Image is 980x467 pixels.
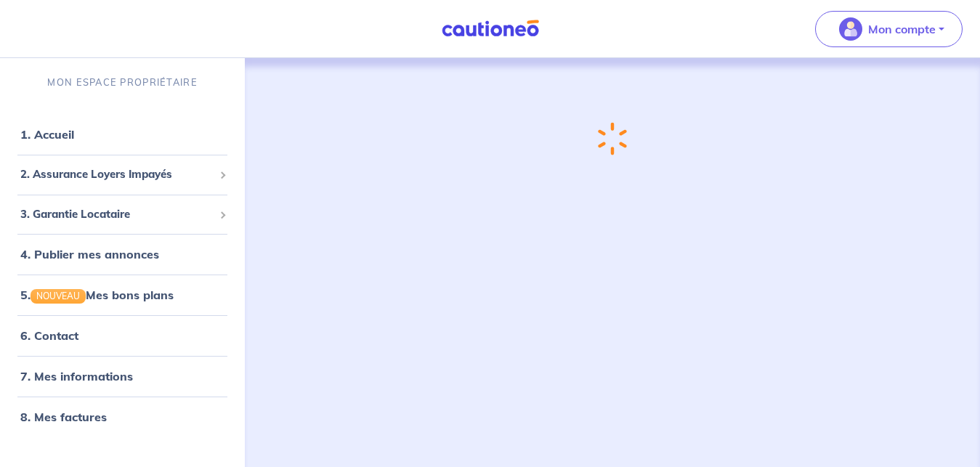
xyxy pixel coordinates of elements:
img: Cautioneo [436,20,545,38]
p: Mon compte [868,20,936,38]
img: loading-spinner [598,122,628,156]
div: 5.NOUVEAUMes bons plans [6,280,239,309]
a: 1. Accueil [20,127,74,142]
img: illu_account_valid_menu.svg [839,17,862,41]
div: 4. Publier mes annonces [6,240,239,269]
span: 2. Assurance Loyers Impayés [20,166,214,183]
button: illu_account_valid_menu.svgMon compte [815,11,963,47]
div: 1. Accueil [6,120,239,149]
a: 4. Publier mes annonces [20,247,159,261]
div: 3. Garantie Locataire [6,200,239,229]
span: 3. Garantie Locataire [20,206,214,223]
div: 8. Mes factures [6,402,239,431]
a: 6. Contact [20,328,78,343]
a: 7. Mes informations [20,369,133,383]
div: 6. Contact [6,321,239,350]
div: 7. Mes informations [6,362,239,391]
a: 8. Mes factures [20,410,107,424]
p: MON ESPACE PROPRIÉTAIRE [47,76,197,89]
a: 5.NOUVEAUMes bons plans [20,288,174,302]
div: 2. Assurance Loyers Impayés [6,161,239,189]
